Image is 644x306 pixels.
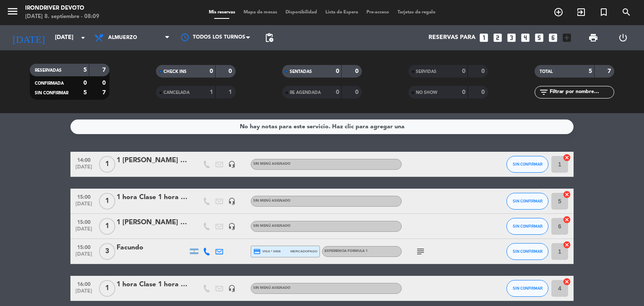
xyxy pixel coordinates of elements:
[25,13,99,21] div: [DATE] 8. septiembre - 08:09
[608,25,638,50] div: LOG OUT
[228,161,236,168] i: headset_mic
[228,197,236,205] i: headset_mic
[576,7,586,17] i: exit_to_app
[506,218,548,235] button: SIN CONFIRMAR
[73,279,94,288] span: 16:00
[240,122,405,132] div: No hay notas para este servicio. Haz clic para agregar una
[108,35,137,41] span: Almuerzo
[6,5,19,18] i: menu
[325,249,368,253] span: Experiencia Formula 1
[520,32,531,43] i: looks_4
[229,89,234,95] strong: 1
[253,199,291,202] span: Sin menú asignado
[73,201,94,211] span: [DATE]
[239,10,281,15] span: Mapa de mesas
[336,68,339,74] strong: 0
[99,280,115,297] span: 1
[513,199,543,203] span: SIN CONFIRMAR
[553,7,563,17] i: add_circle_outline
[355,68,360,74] strong: 0
[506,32,517,43] i: looks_3
[290,70,312,74] span: SENTADAS
[6,5,19,21] button: menu
[415,246,426,257] i: subject
[102,80,107,86] strong: 0
[164,70,187,74] span: CHECK INS
[393,10,440,15] span: Tarjetas de regalo
[99,218,115,235] span: 1
[563,215,571,224] i: cancel
[506,156,548,173] button: SIN CONFIRMAR
[362,10,393,15] span: Pre-acceso
[416,91,437,95] span: NO SHOW
[534,32,545,43] i: looks_5
[102,67,107,73] strong: 7
[228,223,236,230] i: headset_mic
[264,33,274,43] span: pending_actions
[462,89,465,95] strong: 0
[506,193,548,210] button: SIN CONFIRMAR
[99,193,115,210] span: 1
[561,32,572,43] i: add_box
[608,68,613,74] strong: 7
[6,29,51,47] i: [DATE]
[253,224,291,228] span: Sin menú asignado
[513,249,543,254] span: SIN CONFIRMAR
[73,192,94,201] span: 15:00
[549,88,614,97] input: Filtrar por nombre...
[35,68,62,73] span: RESERVADAS
[253,162,291,166] span: Sin menú asignado
[481,68,486,74] strong: 0
[117,155,188,166] div: 1 [PERSON_NAME] [PERSON_NAME] ABONADO SEPTIEMBRE
[253,286,291,290] span: Sin menú asignado
[548,32,558,43] i: looks_6
[205,10,239,15] span: Mis reservas
[481,89,486,95] strong: 0
[492,32,503,43] i: looks_two
[228,285,236,292] i: headset_mic
[73,288,94,298] span: [DATE]
[117,242,188,253] div: Facundo
[253,248,280,255] span: visa * 0008
[35,81,64,86] span: CONFIRMADA
[78,33,88,43] i: arrow_drop_down
[25,4,99,13] div: Irondriver Devoto
[35,91,68,95] span: SIN CONFIRMAR
[73,226,94,236] span: [DATE]
[83,80,87,86] strong: 0
[73,252,94,261] span: [DATE]
[588,33,598,43] span: print
[99,243,115,260] span: 3
[621,7,631,17] i: search
[73,164,94,174] span: [DATE]
[73,155,94,164] span: 14:00
[321,10,362,15] span: Lista de Espera
[290,91,321,95] span: RE AGENDADA
[102,90,107,96] strong: 7
[83,90,87,96] strong: 5
[210,68,213,74] strong: 0
[99,156,115,173] span: 1
[462,68,465,74] strong: 0
[599,7,609,17] i: turned_in_not
[355,89,360,95] strong: 0
[117,192,188,203] div: 1 hora Clase 1 hora simu libre [PERSON_NAME] [PERSON_NAME] (17/8 hasta la de 7/9) ya abonado
[540,70,553,74] span: TOTAL
[563,153,571,162] i: cancel
[428,34,475,41] span: Reservas para
[563,190,571,199] i: cancel
[117,279,188,290] div: 1 hora Clase 1 hora simu libre [PERSON_NAME] [PERSON_NAME] (17/8 hasta la de 7/9) ya abonado
[291,249,317,254] span: mercadopago
[589,68,592,74] strong: 5
[478,32,489,43] i: looks_one
[563,277,571,286] i: cancel
[563,241,571,249] i: cancel
[73,242,94,252] span: 15:00
[513,224,543,228] span: SIN CONFIRMAR
[416,70,436,74] span: SERVIDAS
[229,68,234,74] strong: 0
[336,89,339,95] strong: 0
[281,10,321,15] span: Disponibilidad
[73,217,94,226] span: 15:00
[513,286,543,290] span: SIN CONFIRMAR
